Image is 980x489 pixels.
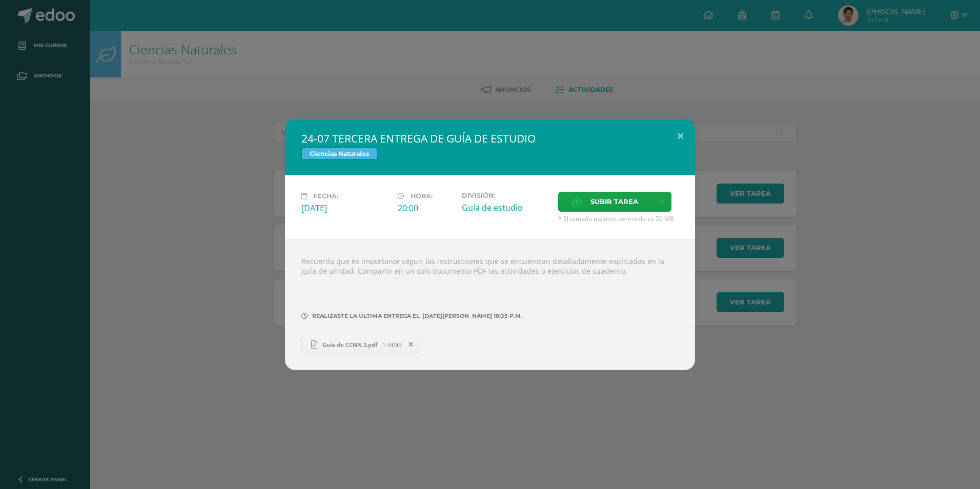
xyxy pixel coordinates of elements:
[313,192,338,200] span: Fecha:
[590,192,638,211] span: Subir tarea
[301,131,679,146] h2: 24-07 TERCERA ENTREGA DE GUÍA DE ESTUDIO
[462,192,550,199] label: División:
[382,341,402,349] span: 1.94MB
[402,339,420,350] span: Remover entrega
[301,336,420,353] a: Guía de CCNN 3.pdf 1.94MB
[312,312,420,319] span: Realizaste la última entrega el
[398,202,454,214] div: 20:00
[558,214,679,223] span: * El tamaño máximo permitido es 50 MB
[301,202,390,214] div: [DATE]
[420,316,522,316] span: [DATE][PERSON_NAME] 18:35 p.m.
[462,202,550,213] div: Guía de estudio
[285,239,695,370] div: Recuerda que es importante seguir las instrucciones que se encuentran detalladamente explicadas e...
[411,192,433,200] span: Hora:
[317,341,382,349] span: Guía de CCNN 3.pdf
[666,119,695,154] button: Close (Esc)
[301,148,377,160] span: Ciencias Naturales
